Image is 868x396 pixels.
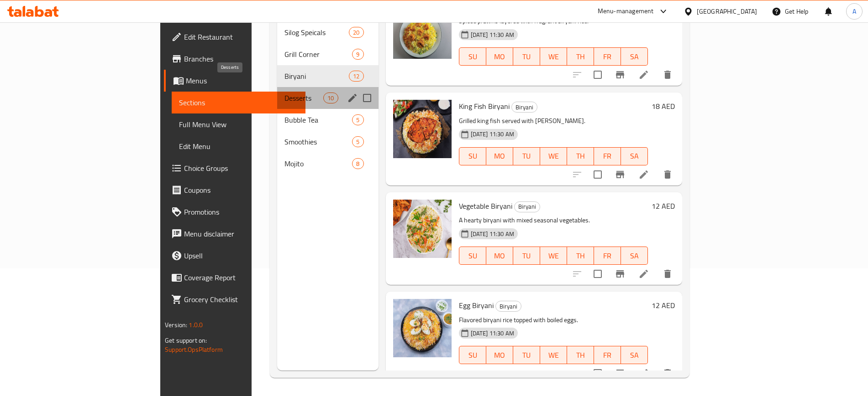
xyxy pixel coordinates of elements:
button: MO [486,247,513,265]
a: Promotions [164,201,305,223]
button: WE [540,247,567,265]
div: Biryani [495,301,521,312]
span: FR [598,249,617,262]
a: Edit menu item [638,268,649,279]
span: Select to update [588,165,607,184]
span: Silog Speicals [284,27,349,38]
span: Promotions [184,206,298,217]
button: MO [486,147,513,165]
a: Support.OpsPlatform [165,344,223,355]
button: WE [540,47,567,66]
div: Bubble Tea5 [277,109,379,131]
span: SA [625,249,644,262]
span: Bubble Tea [284,114,352,125]
button: TU [513,47,540,66]
a: Grocery Checklist [164,288,305,310]
span: A [852,6,856,16]
button: Branch-specific-item [609,64,631,86]
div: [GEOGRAPHIC_DATA] [697,6,757,16]
a: Choice Groups [164,157,305,179]
a: Coverage Report [164,267,305,288]
div: Smoothies5 [277,131,379,153]
div: Biryani12 [277,65,379,87]
span: Edit Menu [179,141,298,152]
img: King Fish Biryani [393,100,452,158]
span: Mojito [284,158,352,169]
span: 20 [349,28,363,37]
span: TH [571,149,590,163]
span: WE [544,249,563,262]
button: SA [621,47,648,66]
span: TU [517,249,537,262]
button: SU [459,247,486,265]
span: 1.0.0 [189,319,203,331]
span: WE [544,349,563,362]
span: [DATE] 11:30 AM [467,329,518,338]
a: Edit menu item [638,169,649,180]
button: FR [594,47,621,66]
span: TH [571,249,590,262]
button: Branch-specific-item [609,362,631,384]
a: Menus [164,70,305,92]
span: TH [571,349,590,362]
h6: 12 AED [652,299,675,312]
button: WE [540,147,567,165]
button: MO [486,346,513,364]
span: Biryani [284,71,349,82]
span: Grocery Checklist [184,294,298,305]
button: delete [657,64,679,86]
button: TU [513,346,540,364]
a: Sections [172,92,305,113]
span: MO [490,249,510,262]
span: MO [490,149,510,163]
span: SA [625,149,644,163]
div: Mojito8 [277,153,379,175]
span: 10 [324,94,337,103]
button: FR [594,147,621,165]
button: SU [459,346,486,364]
div: items [349,27,363,38]
div: Biryani [514,201,540,212]
span: Choice Groups [184,163,298,174]
span: Smoothies [284,136,352,147]
div: items [349,71,363,82]
span: 8 [352,159,363,168]
span: WE [544,149,563,163]
div: items [352,136,363,147]
button: delete [657,263,679,285]
h6: 18 AED [652,100,675,113]
span: Full Menu View [179,119,298,130]
span: MO [490,50,510,63]
div: Desserts10edit [277,87,379,109]
a: Coupons [164,179,305,201]
div: items [352,114,363,125]
a: Branches [164,48,305,70]
button: SA [621,247,648,265]
span: King Fish Biryani [459,99,510,113]
button: SA [621,147,648,165]
a: Menu disclaimer [164,223,305,245]
span: [DATE] 11:30 AM [467,230,518,238]
span: Get support on: [165,334,207,346]
span: Biryani [512,102,537,113]
span: TU [517,149,537,163]
span: Edit Restaurant [184,31,298,42]
span: Biryani [496,301,521,312]
span: SU [463,249,483,262]
button: TU [513,147,540,165]
span: Select to update [588,364,607,383]
span: Menus [186,75,298,86]
div: Silog Speicals20 [277,21,379,43]
span: TH [571,50,590,63]
a: Upsell [164,245,305,267]
button: MO [486,47,513,66]
button: TH [567,47,594,66]
span: SA [625,50,644,63]
span: WE [544,50,563,63]
div: Grill Corner [284,49,352,60]
button: delete [657,362,679,384]
button: TH [567,147,594,165]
